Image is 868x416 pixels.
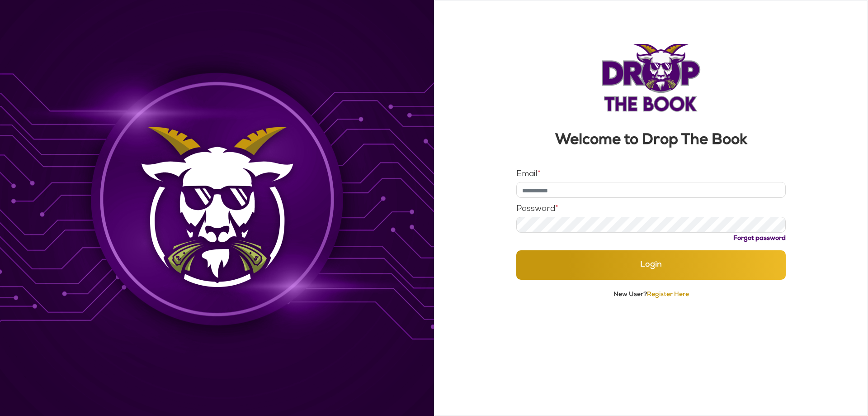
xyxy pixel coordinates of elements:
h3: Welcome to Drop The Book [516,134,786,148]
label: Password [516,205,558,213]
p: New User? [516,291,786,299]
img: Logo [601,44,701,112]
button: Login [516,250,786,280]
label: Email [516,170,541,178]
img: Background Image [131,118,303,298]
a: Forgot password [733,235,786,242]
a: Register Here [647,292,689,298]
